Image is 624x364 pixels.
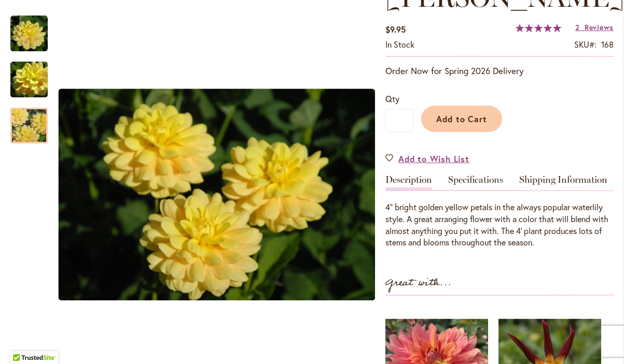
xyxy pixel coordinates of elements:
[385,39,414,50] span: In stock
[575,22,580,32] span: 2
[10,97,48,143] div: AHOY MATEY
[385,274,452,292] strong: Great with...
[519,175,607,190] a: Shipping Information
[10,15,48,52] img: AHOY MATEY
[385,201,614,249] div: 4” bright golden yellow petals in the always popular waterlily style. A great arranging flower wi...
[385,153,469,165] a: Add to Wish List
[385,175,614,249] div: Detailed Product Info
[385,65,614,77] p: Order Now for Spring 2026 Delivery
[575,22,614,32] a: 2 Reviews
[448,175,503,190] a: Specifications
[436,113,488,124] span: Add to Cart
[601,39,614,51] div: 168
[10,5,58,51] div: AHOY MATEY
[574,39,597,50] strong: SKU
[385,24,406,35] span: $9.95
[516,24,561,32] div: 100%
[398,153,469,165] span: Add to Wish List
[10,51,58,97] div: AHOY MATEY
[421,106,502,132] button: Add to Cart
[385,175,432,190] a: Description
[58,89,375,300] img: AHOY MATEY
[385,93,399,104] span: Qty
[585,22,614,32] span: Reviews
[8,327,37,356] iframe: Launch Accessibility Center
[385,39,414,51] div: Availability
